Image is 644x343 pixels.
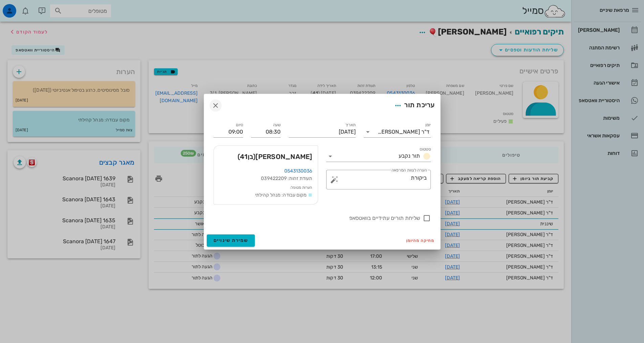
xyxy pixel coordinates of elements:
[399,153,420,159] span: תור נקבע
[391,168,426,173] label: הערה לצוות המרפאה
[255,192,307,198] span: מקום עבודה: מנהל קהילתי
[238,151,312,162] span: [PERSON_NAME]
[378,129,429,135] div: ד"ר [PERSON_NAME]
[238,153,256,161] span: (בן )
[284,168,312,174] a: 0543130036
[392,99,435,112] div: עריכת תור
[403,236,438,245] button: מחיקה מהיומן
[425,122,431,128] label: יומן
[240,153,248,161] span: 41
[364,127,431,137] div: יומןד"ר [PERSON_NAME]
[420,147,431,152] label: סטטוס
[290,185,312,190] small: הערות מטופל:
[214,237,248,243] span: שמירת שינויים
[219,175,312,182] div: תעודת זהות: 039422209
[345,122,356,128] label: תאריך
[236,122,243,128] label: סיום
[273,122,281,128] label: שעה
[326,151,431,162] div: סטטוסתור נקבע
[406,238,435,243] span: מחיקה מהיומן
[214,215,420,222] label: שליחת תורים עתידיים בוואטסאפ
[207,234,255,247] button: שמירת שינויים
